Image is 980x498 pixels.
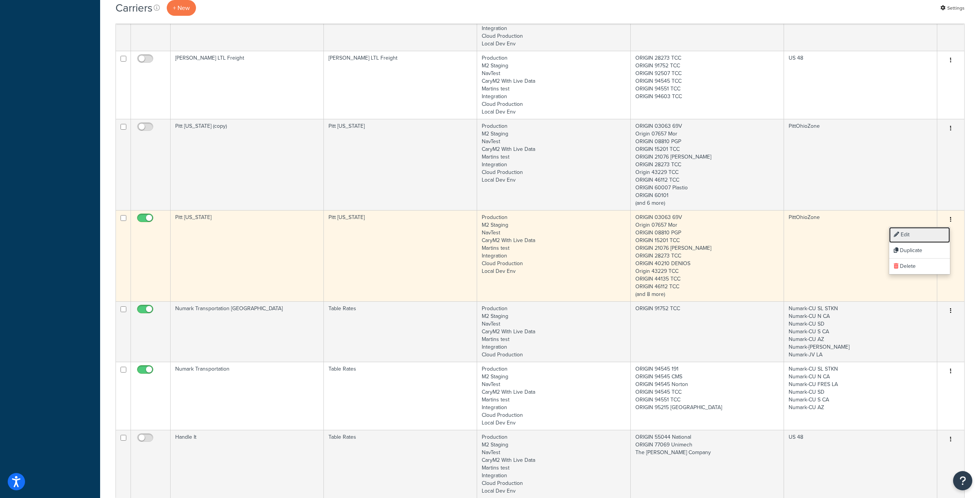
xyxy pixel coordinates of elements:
td: ORIGIN 03063 69V Origin 07657 Mor ORIGIN 08810 PGP ORIGIN 15201 TCC ORIGIN 21076 [PERSON_NAME] OR... [631,119,784,210]
td: Pitt [US_STATE] [324,119,477,210]
td: Production M2 Staging NavTest CaryM2 With Live Data Martins test Integration Cloud Production Loc... [477,430,631,498]
td: Pitt [US_STATE] [171,210,324,301]
td: ORIGIN 55044 National ORIGIN 77069 Unimech The [PERSON_NAME] Company [631,430,784,498]
td: ORIGIN 03063 69V Origin 07657 Mor ORIGIN 08810 PGP ORIGIN 15201 TCC ORIGIN 21076 [PERSON_NAME] OR... [631,210,784,301]
a: Settings [940,3,965,13]
td: Production M2 Staging NavTest CaryM2 With Live Data Martins test Integration Cloud Production Loc... [477,362,631,430]
td: PittOhioZone [784,210,937,301]
td: Numark-CU SL STKN Numark-CU N CA Numark-CU FRES LA Numark-CU SD Numark-CU S CA Numark-CU AZ [784,362,937,430]
td: Production M2 Staging NavTest CaryM2 With Live Data Martins test Integration Cloud Production Loc... [477,119,631,210]
td: [PERSON_NAME] LTL Freight [324,51,477,119]
a: Duplicate [889,243,950,259]
td: Numark-CU SL STKN Numark-CU N CA Numark-CU SD Numark-CU S CA Numark-CU AZ Numark-[PERSON_NAME] Nu... [784,301,937,362]
td: [PERSON_NAME] LTL Freight [171,51,324,119]
td: Numark Transportation [171,362,324,430]
td: Production M2 Staging NavTest CaryM2 With Live Data Martins test Integration Cloud Production [477,301,631,362]
a: Delete [889,259,950,274]
td: US 48 [784,430,937,498]
td: Table Rates [324,362,477,430]
h1: Carriers [116,0,152,15]
button: Open Resource Center [953,471,972,490]
td: Production M2 Staging NavTest CaryM2 With Live Data Martins test Integration Cloud Production Loc... [477,210,631,301]
td: Table Rates [324,430,477,498]
td: Table Rates [324,301,477,362]
a: Edit [889,227,950,243]
td: Handle It [171,430,324,498]
td: Pitt [US_STATE] [324,210,477,301]
td: US 48 [784,51,937,119]
td: ORIGIN 28273 TCC ORIGIN 91752 TCC ORIGIN 92507 TCC ORIGIN 94545 TCC ORIGIN 94551 TCC ORIGIN 94603... [631,51,784,119]
td: ORIGIN 91752 TCC [631,301,784,362]
td: PittOhioZone [784,119,937,210]
td: Pitt [US_STATE] (copy) [171,119,324,210]
td: ORIGIN 94545 191 ORIGIN 94545 CMS ORIGIN 94545 Norton ORIGIN 94545 TCC ORIGIN 94551 TCC ORIGIN 95... [631,362,784,430]
td: Production M2 Staging NavTest CaryM2 With Live Data Martins test Integration Cloud Production Loc... [477,51,631,119]
td: Numark Transportation [GEOGRAPHIC_DATA] [171,301,324,362]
